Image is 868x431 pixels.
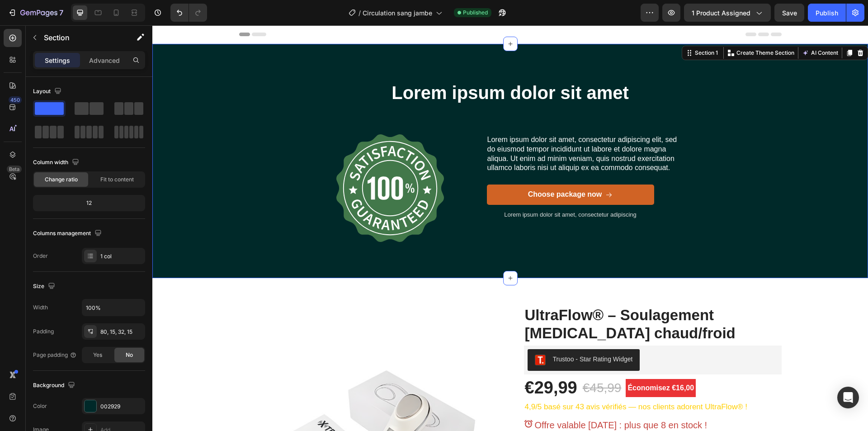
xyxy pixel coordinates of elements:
div: Column width [33,156,81,169]
div: Padding [33,327,54,336]
p: Advanced [89,56,120,65]
img: 432750572815254551-ceabd735-c723-42b5-9a96-decdafb7f1fa.svg [184,109,292,217]
h2: Lorem ipsum dolor sit amet [184,55,532,80]
div: €45,99 [429,352,470,373]
p: Create Theme Section [584,24,642,32]
span: 1 product assigned [692,8,750,18]
div: 002929 [100,403,143,411]
iframe: Design area [152,25,868,431]
p: Lorem ipsum dolor sit amet, consectetur adipiscing elit, sed do eiusmod tempor incididunt ut labo... [335,110,531,147]
p: 4,9/5 basé sur 43 avis vérifiés — nos clients adorent UltraFlow® ! [373,375,628,389]
h2: UltraFlow® – Soulagement [MEDICAL_DATA] chaud/froid [372,280,629,317]
button: AI Content [648,22,688,33]
p: 7 [59,7,63,18]
input: Auto [82,299,145,316]
p: Offre valable [DATE] : plus que 8 en stock ! [382,392,555,408]
div: Beta [7,166,22,173]
div: 450 [9,96,22,104]
span: Circulation sang jambe [363,8,432,18]
div: Undo/Redo [170,4,207,22]
div: Choose package now [376,165,450,174]
span: Change ratio [45,175,78,184]
img: Trustoo.png [382,329,393,340]
span: Published [463,9,488,17]
p: Section [44,32,118,43]
div: Background [33,379,77,392]
span: Save [782,9,797,17]
div: Trustoo - Star Rating Widget [401,329,481,339]
button: Save [774,4,804,22]
div: Size [33,280,57,293]
div: Order [33,252,48,260]
div: Section 1 [541,24,567,32]
div: Color [33,402,47,410]
span: No [126,351,133,359]
div: Columns management [33,227,104,240]
span: Yes [93,351,102,359]
button: 7 [4,4,67,22]
button: Choose package now [335,159,502,180]
button: Publish [808,4,846,22]
div: 1 col [100,252,143,260]
span: / [359,8,361,18]
div: 80, 15, 32, 15 [100,328,143,336]
p: Lorem ipsum dolor sit amet, consectetur adipiscing [335,186,501,194]
div: Layout [33,85,63,98]
button: 1 product assigned [684,4,771,22]
div: Publish [816,8,838,18]
div: Open Intercom Messenger [837,387,859,408]
div: Width [33,303,48,312]
pre: Économisez €16,00 [473,354,543,372]
button: Trustoo - Star Rating Widget [375,324,488,346]
span: Fit to content [100,175,134,184]
div: Page padding [33,351,77,359]
div: €29,99 [372,351,426,374]
p: Settings [45,56,70,65]
div: 12 [35,197,143,209]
